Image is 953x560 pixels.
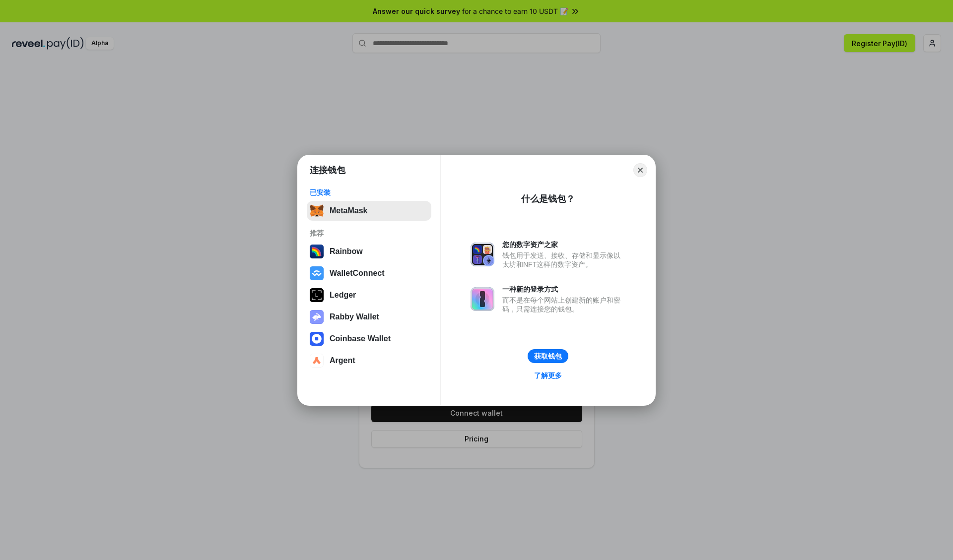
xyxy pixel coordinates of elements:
[310,354,324,368] img: svg+xml,%3Csvg%20width%3D%2228%22%20height%3D%2228%22%20viewBox%3D%220%200%2028%2028%22%20fill%3D...
[310,164,345,176] h1: 连接钱包
[528,369,568,382] a: 了解更多
[310,266,324,280] img: svg+xml,%3Csvg%20width%3D%2228%22%20height%3D%2228%22%20viewBox%3D%220%200%2028%2028%22%20fill%3D...
[310,332,324,346] img: svg+xml,%3Csvg%20width%3D%2228%22%20height%3D%2228%22%20viewBox%3D%220%200%2028%2028%22%20fill%3D...
[471,243,494,266] img: svg+xml,%3Csvg%20xmlns%3D%22http%3A%2F%2Fwww.w3.org%2F2000%2Fsvg%22%20fill%3D%22none%22%20viewBox...
[310,204,324,218] img: svg+xml,%3Csvg%20fill%3D%22none%22%20height%3D%2233%22%20viewBox%3D%220%200%2035%2033%22%20width%...
[502,251,625,269] div: 钱包用于发送、接收、存储和显示像以太坊和NFT这样的数字资产。
[534,352,562,361] div: 获取钱包
[330,206,367,215] div: MetaMask
[310,310,324,324] img: svg+xml,%3Csvg%20xmlns%3D%22http%3A%2F%2Fwww.w3.org%2F2000%2Fsvg%22%20fill%3D%22none%22%20viewBox...
[633,163,647,177] button: Close
[307,329,431,349] button: Coinbase Wallet
[307,351,431,371] button: Argent
[502,296,625,313] div: 而不是在每个网站上创建新的账户和密码，只需连接您的钱包。
[310,245,324,258] img: svg+xml,%3Csvg%20width%3D%22120%22%20height%3D%22120%22%20viewBox%3D%220%200%20120%20120%22%20fil...
[521,193,575,205] div: 什么是钱包？
[310,229,428,238] div: 推荐
[528,349,568,363] button: 获取钱包
[330,269,385,278] div: WalletConnect
[307,307,431,327] button: Rabby Wallet
[471,287,494,311] img: svg+xml,%3Csvg%20xmlns%3D%22http%3A%2F%2Fwww.w3.org%2F2000%2Fsvg%22%20fill%3D%22none%22%20viewBox...
[330,356,355,365] div: Argent
[307,201,431,221] button: MetaMask
[310,288,324,302] img: svg+xml,%3Csvg%20xmlns%3D%22http%3A%2F%2Fwww.w3.org%2F2000%2Fsvg%22%20width%3D%2228%22%20height%3...
[307,242,431,261] button: Rainbow
[534,371,562,380] div: 了解更多
[310,188,428,197] div: 已安装
[330,247,363,256] div: Rainbow
[307,285,431,305] button: Ledger
[307,263,431,283] button: WalletConnect
[330,334,391,343] div: Coinbase Wallet
[330,291,356,300] div: Ledger
[502,240,625,249] div: 您的数字资产之家
[330,312,379,321] div: Rabby Wallet
[502,285,625,294] div: 一种新的登录方式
